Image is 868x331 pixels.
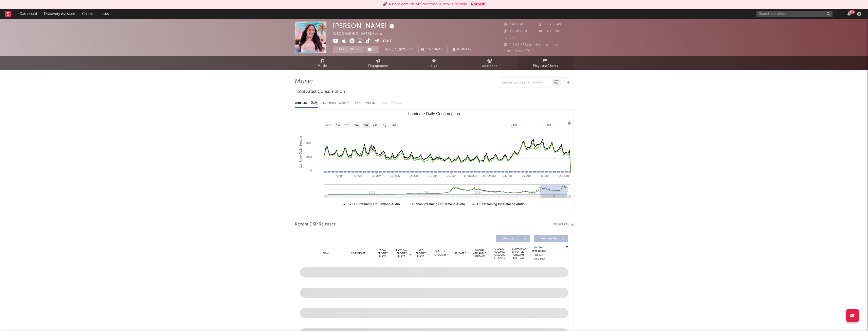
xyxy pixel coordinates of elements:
div: Name [310,251,343,255]
a: Audience [462,56,518,70]
button: Refresh [471,1,486,7]
span: Originals ( 0 ) [499,237,523,240]
text: 1w [336,124,340,127]
span: ATD Spotify Plays [414,249,428,258]
div: BMAT - Weekly [355,99,376,107]
text: 21. Apr [353,174,362,177]
text: US Streaming On-Demand Audio [477,202,525,206]
a: Discovery Assistant [41,9,79,19]
span: 7 Day Spotify Plays [376,249,390,258]
text: Luminate Daily Streams [299,135,302,168]
span: Engagement [368,63,389,69]
text: 1y [383,124,386,127]
span: Global ATD Audio Streams [473,249,487,258]
text: [DATE] [511,123,521,127]
span: Recent DSP Releases [295,221,336,228]
span: 2.849.838 Monthly Listeners [504,43,558,47]
div: Luminate - Daily [295,99,318,107]
span: Released [454,252,466,255]
text: 28. [DATE] [482,174,496,177]
text: → [537,123,540,127]
text: 2. Jun [410,174,418,177]
a: Playlists/Charts [518,56,574,70]
span: Total Artist Consumption [295,89,345,95]
text: 3m [354,124,359,127]
text: 8. Sep [541,174,549,177]
span: 2.625.549 [539,23,561,26]
span: 1.670.000 [539,30,562,33]
a: Benchmark [418,46,448,53]
text: 22. Sep [559,174,569,177]
text: 5. May [372,174,381,177]
text: 11. Aug [503,174,512,177]
text: Global Streaming On-Demand Audio [412,202,465,206]
svg: Luminate Daily Consumption [295,110,573,211]
span: Music [318,63,327,69]
text: Zoom [324,124,332,127]
div: [PERSON_NAME] [333,22,396,30]
span: 1.900.000 [504,30,527,33]
span: 342.730 [504,23,523,26]
text: 0 [310,169,311,172]
text: 19. May [390,174,400,177]
span: Last Day Spotify Plays [395,249,409,258]
button: Summary [450,46,474,53]
text: Ex-US Streaming On-Demand Audio [348,202,400,206]
text: 25. Aug [522,174,531,177]
span: Playlists/Charts [533,63,558,69]
span: Summary [456,48,471,51]
text: 200k [306,155,312,158]
div: 99 + [849,10,855,14]
button: (1) [365,46,379,53]
a: Leads [96,9,112,19]
a: Live [406,56,462,70]
a: Dashboard [16,9,41,19]
span: ( 1 ) [364,46,379,53]
em: Off [407,48,413,51]
span: Global Rolling 7D Audio Streams [492,247,506,259]
a: Music [295,56,350,70]
div: [GEOGRAPHIC_DATA] | Forró [333,31,388,37]
text: [DATE] [545,123,555,127]
text: 7. Apr [335,174,343,177]
button: Export CSV [552,223,574,226]
div: Global Streaming Trend (Last 60D) [531,246,547,261]
button: Tracking [333,46,364,53]
text: 30. Jun [447,174,456,177]
span: Estimated % Playlist Streams Last Day [512,247,526,259]
text: All [392,124,395,127]
span: Spotify Popularity [433,249,448,257]
div: Luminate - Weekly [323,99,350,107]
div: 🚀 A new version of Sodatone is now available. [382,1,468,7]
text: Luminate Daily Consumption [408,112,460,116]
button: Originals(0) [496,235,530,242]
span: Copyright [351,252,365,255]
a: Charts [79,9,96,19]
span: Benchmark [426,47,445,53]
span: 617 [504,37,516,40]
text: 14. [DATE] [464,174,477,177]
input: Search for artists [756,11,833,17]
text: 16. Jun [428,174,437,177]
button: Email AlertsOff [382,46,416,53]
span: Audience [482,63,497,69]
span: Live [431,63,437,69]
button: Features(0) [534,235,568,242]
text: 400k [306,142,312,145]
span: Jump Score: 76.9 [504,49,534,53]
a: Engagement [350,56,406,70]
button: Edit [383,38,392,45]
text: YTD [372,124,378,127]
button: 99+ [847,12,851,16]
text: 6m [363,124,368,127]
span: Features ( 0 ) [537,237,561,240]
input: Search by song name or URL [499,81,552,85]
text: 1m [345,124,349,127]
